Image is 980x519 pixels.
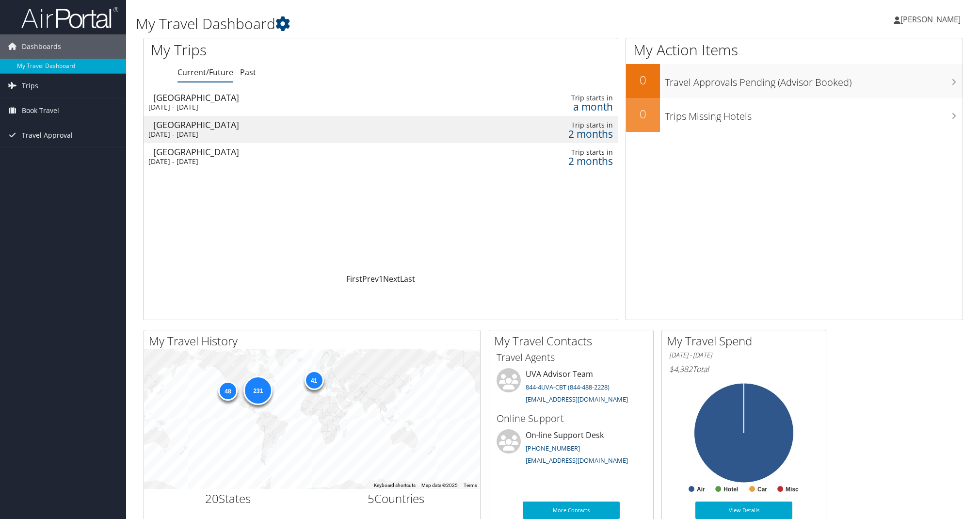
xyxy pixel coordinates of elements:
[151,40,413,60] h1: My Trips
[146,476,178,489] a: Open this area in Google Maps (opens a new window)
[497,148,613,157] div: Trip starts in
[421,483,458,488] span: Map data ©2025
[497,94,613,102] div: Trip starts in
[786,486,799,493] text: Misc
[697,486,705,493] text: Air
[21,6,118,29] img: airportal-logo.png
[497,412,646,425] h3: Online Support
[22,34,61,59] span: Dashboards
[149,333,480,349] h2: My Travel History
[205,490,219,506] span: 20
[669,364,692,374] span: $4,382
[136,14,692,34] h1: My Travel Dashboard
[665,71,963,89] h3: Travel Approvals Pending (Advisor Booked)
[218,381,237,401] div: 48
[153,147,438,156] div: [GEOGRAPHIC_DATA]
[151,490,305,507] h2: States
[22,123,73,147] span: Travel Approval
[626,106,660,122] h2: 0
[346,274,362,284] a: First
[526,444,580,453] a: [PHONE_NUMBER]
[695,502,792,519] a: View Details
[669,351,819,360] h6: [DATE] - [DATE]
[626,72,660,88] h2: 0
[526,395,628,404] a: [EMAIL_ADDRESS][DOMAIN_NAME]
[497,130,613,138] div: 2 months
[894,5,970,34] a: [PERSON_NAME]
[492,368,651,408] li: UVA Advisor Team
[626,98,963,132] a: 0Trips Missing Hotels
[368,490,374,506] span: 5
[900,14,961,25] span: [PERSON_NAME]
[757,486,767,493] text: Car
[177,67,233,78] a: Current/Future
[240,67,256,78] a: Past
[492,429,651,469] li: On-line Support Desk
[148,130,434,139] div: [DATE] - [DATE]
[497,157,613,165] div: 2 months
[626,64,963,98] a: 0Travel Approvals Pending (Advisor Booked)
[383,274,400,284] a: Next
[497,351,646,364] h3: Travel Agents
[148,103,434,112] div: [DATE] - [DATE]
[362,274,379,284] a: Prev
[669,364,819,374] h6: Total
[22,98,59,123] span: Book Travel
[304,371,323,390] div: 41
[626,40,963,60] h1: My Action Items
[497,102,613,111] div: a month
[723,486,738,493] text: Hotel
[494,333,653,349] h2: My Travel Contacts
[665,105,963,123] h3: Trips Missing Hotels
[400,274,415,284] a: Last
[243,376,273,405] div: 231
[526,383,610,391] a: 844-4UVA-CBT (844-488-2228)
[320,490,473,507] h2: Countries
[497,121,613,130] div: Trip starts in
[374,482,416,489] button: Keyboard shortcuts
[146,476,178,489] img: Google
[22,74,38,98] span: Trips
[464,483,477,488] a: Terms (opens in new tab)
[153,120,438,129] div: [GEOGRAPHIC_DATA]
[153,93,438,102] div: [GEOGRAPHIC_DATA]
[667,333,826,349] h2: My Travel Spend
[379,274,383,284] a: 1
[523,502,620,519] a: More Contacts
[148,157,434,166] div: [DATE] - [DATE]
[526,456,628,465] a: [EMAIL_ADDRESS][DOMAIN_NAME]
